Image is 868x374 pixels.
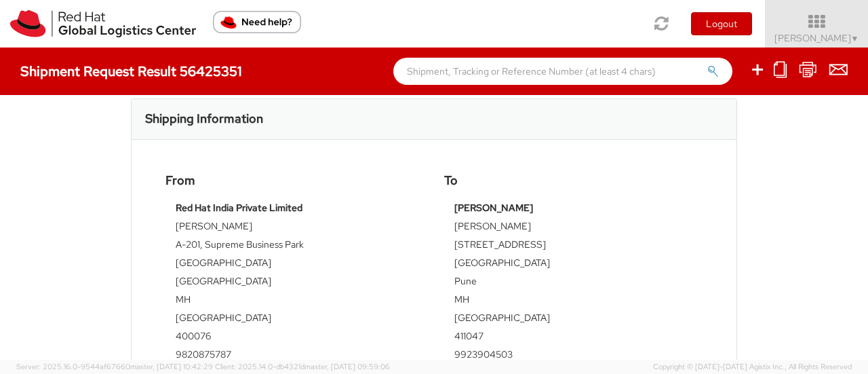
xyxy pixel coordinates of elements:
h4: To [444,174,703,187]
td: [GEOGRAPHIC_DATA] [176,274,414,293]
td: [GEOGRAPHIC_DATA] [454,311,692,329]
td: 411047 [454,329,692,348]
span: ▼ [851,33,859,44]
strong: [PERSON_NAME] [454,202,533,214]
td: A-201, Supreme Business Park [176,238,414,256]
td: [GEOGRAPHIC_DATA] [176,311,414,329]
h4: Shipment Request Result 56425351 [20,64,242,79]
td: [GEOGRAPHIC_DATA] [454,256,692,274]
span: Server: 2025.16.0-9544af67660 [16,362,213,371]
span: Copyright © [DATE]-[DATE] Agistix Inc., All Rights Reserved [653,362,852,373]
span: master, [DATE] 09:59:06 [304,362,390,371]
td: Pune [454,274,692,293]
strong: Red Hat India Private Limited [176,202,302,214]
td: MH [454,293,692,311]
span: master, [DATE] 10:42:29 [130,362,213,371]
button: Need help? [213,11,301,33]
td: MH [176,293,414,311]
td: [PERSON_NAME] [454,219,692,238]
img: rh-logistics-00dfa346123c4ec078e1.svg [10,10,196,37]
span: Client: 2025.14.0-db4321d [215,362,390,371]
td: 400076 [176,329,414,348]
td: [PERSON_NAME] [176,219,414,238]
td: 9820875787 [176,348,414,366]
td: [GEOGRAPHIC_DATA] [176,256,414,274]
td: 9923904503 [454,348,692,366]
button: Logout [691,12,752,35]
td: [STREET_ADDRESS] [454,238,692,256]
h4: From [165,174,424,187]
h3: Shipping Information [145,112,263,126]
input: Shipment, Tracking or Reference Number (at least 4 chars) [393,58,732,85]
span: [PERSON_NAME] [774,32,859,44]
